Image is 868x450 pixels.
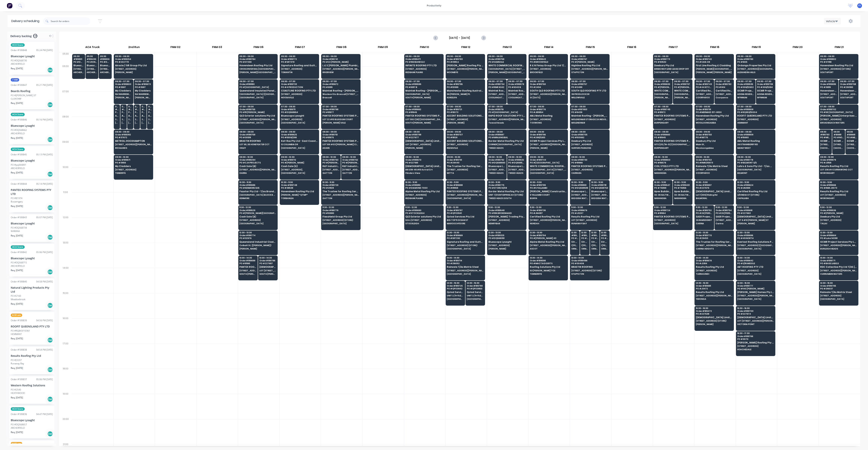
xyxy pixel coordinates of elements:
[530,96,566,99] span: St [DATE]
[51,17,90,25] input: Search for orders
[148,108,152,111] span: # 189633
[239,89,276,92] span: Queensland Insulated Panel Pty Ltd #2
[488,93,505,95] span: [STREET_ADDRESS]
[100,55,110,57] span: 05:30
[488,58,525,60] span: Order # 189758
[654,89,671,92] span: WHITE COMMERCIAL ROOFING PTY LTD
[281,108,318,111] span: Order # 189711
[100,58,110,60] span: # 189806
[73,68,84,70] span: [STREET_ADDRESS][PERSON_NAME] (STORE)
[405,83,442,85] span: Order # 189595
[7,3,12,8] img: Factory
[447,86,483,88] span: PO # 10999
[115,86,132,88] span: PO # 3587
[322,68,359,70] span: [STREET_ADDRESS][PERSON_NAME]
[737,58,774,60] span: Order # 189780
[611,44,652,52] div: FNM 16
[530,64,566,67] span: R & N Finlay Group Pty Ltd T/as Sustainable
[736,44,777,52] div: FNM 19
[824,18,841,24] button: Vehicle
[135,111,139,113] span: PO # 20308
[239,105,276,108] span: 07:30 - 08:30
[674,86,691,88] span: PO # [PERSON_NAME][GEOGRAPHIC_DATA]
[59,52,72,64] div: 05:30
[696,55,732,57] span: 05:30 - 06:30
[279,44,321,52] div: FNM 07
[100,71,110,73] span: ARCHERFIELD
[11,78,19,82] span: 7 AM
[11,67,23,70] span: Req. [DATE]
[135,93,152,95] span: 164 WARRIEWOOD ST
[716,83,733,85] span: Order # 189782
[696,58,732,60] span: Order # 189742
[115,71,152,73] span: [PERSON_NAME]
[322,61,359,63] span: PO # 22 [PERSON_NAME]
[122,105,125,108] span: 07:30
[737,96,754,99] span: WYNNUM
[73,61,84,63] span: PO # DQ568774
[11,54,53,58] div: Bluescope Lysaght
[571,64,608,67] span: Highline Roofing Pty Ltd
[100,61,110,63] span: PO # DQ568668
[115,108,119,111] span: # 189350
[571,80,608,82] span: 06:30 - 07:30
[488,80,505,82] span: 06:30 - 07:30
[405,68,442,70] span: [STREET_ADDRESS]
[757,96,774,99] span: WYNNUM
[36,83,53,87] div: 05:21 PM [DATE]
[73,71,84,73] span: ARCHERFIELD
[405,89,442,92] span: Maintek Roofing - [PERSON_NAME]
[737,86,754,88] span: PO # 306/12602
[488,105,525,108] span: 07:30 - 08:30
[447,68,483,70] span: [STREET_ADDRESS][PERSON_NAME]
[696,86,713,88] span: PO # 44 KITCHENER
[239,68,276,70] span: CROSS RIVER RAIL [GEOGRAPHIC_DATA]
[508,96,525,99] span: COOLANGATTA
[737,83,754,85] span: Order # 189535
[281,86,318,88] span: PO # 4 PRODUCTION
[87,55,97,57] span: 05:30
[405,105,442,108] span: 07:30 - 08:30
[826,19,837,23] div: Vehicle
[737,68,774,70] span: [STREET_ADDRESS][GEOGRAPHIC_DATA][PERSON_NAME]
[716,80,733,82] span: 06:30 - 07:30
[405,61,442,63] span: PO # REDBANK ELC
[447,83,483,85] span: Order # 189795
[488,64,525,67] span: WHITE COMMERCIAL ROOFING PTY LTD
[405,58,442,60] span: Order # 189471
[322,83,359,85] span: Order # 189672
[757,93,774,95] span: ADENA RESIDENCES [GEOGRAPHIC_DATA]
[281,89,318,92] span: COASTLINE ROOFING PTY LTD
[33,34,37,38] span: 135
[196,44,238,52] div: FNM 03
[10,34,32,38] span: Delivery backlog
[654,93,671,95] span: [GEOGRAPHIC_DATA][PERSON_NAME]
[405,55,442,57] span: 05:30 - 06:30
[820,83,837,85] span: Order # 189695
[239,93,276,95] span: [GEOGRAPHIC_DATA] ([GEOGRAPHIC_DATA]) [PERSON_NAME][GEOGRAPHIC_DATA]
[654,80,671,82] span: 06:30 - 07:30
[447,108,483,111] span: Order # 189721
[654,105,691,108] span: 07:30 - 08:30
[73,55,84,57] span: 05:30
[73,64,84,67] span: Bluescope Lysaght
[654,108,691,111] span: Order # 189745
[239,55,276,57] span: 05:30 - 06:30
[322,64,359,67] span: L & S [PERSON_NAME] Plumbing & Drainage (Samwood Industries Pty Ltd)
[115,111,119,113] span: PO # 20295
[239,108,276,111] span: Order # 189755
[488,89,505,92] span: Maintek Roofing - [PERSON_NAME]
[11,94,36,97] div: PO #[PERSON_NAME] ST
[508,89,525,92] span: Maintek Roofing - [PERSON_NAME]
[115,80,132,82] span: 06:30 - 07:30
[530,55,566,57] span: 05:30 - 06:30
[737,80,754,82] span: 06:30 - 07:30
[696,96,713,99] span: COORPAROO
[488,108,525,111] span: Order # 189719
[571,58,608,60] span: Order # 189767
[322,93,359,95] span: Woolworths Brassall [STREET_ADDRESS]
[818,44,860,52] div: FNM 21
[281,68,318,70] span: [STREET_ADDRESS]
[571,108,608,111] span: Order # 187653
[530,89,566,92] span: SOUTH QLD ROOFING PTY LTD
